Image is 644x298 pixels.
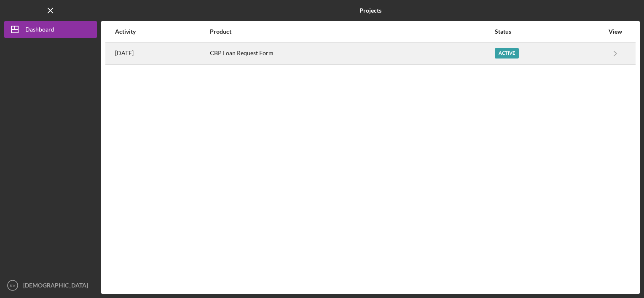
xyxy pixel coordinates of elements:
text: KV [10,283,16,288]
div: Activity [115,28,209,35]
button: KV[DEMOGRAPHIC_DATA][PERSON_NAME] [4,277,97,294]
div: Status [495,28,604,35]
div: CBP Loan Request Form [210,43,494,64]
div: View [605,28,626,35]
div: Dashboard [25,21,54,40]
button: Dashboard [4,21,97,38]
div: Active [495,48,519,59]
div: Product [210,28,494,35]
b: Projects [360,7,381,14]
time: 2025-08-09 13:17 [115,50,134,56]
